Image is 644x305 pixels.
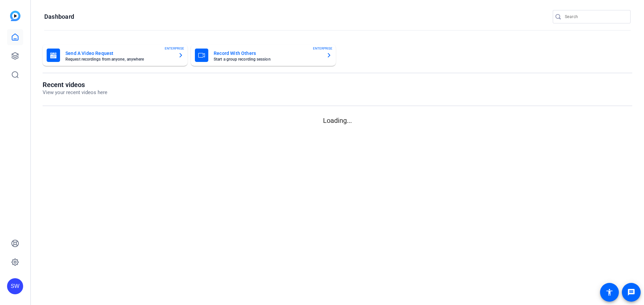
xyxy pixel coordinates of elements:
h1: Recent videos [43,81,107,89]
mat-card-title: Send A Video Request [65,49,173,57]
mat-icon: accessibility [605,288,613,296]
mat-card-subtitle: Request recordings from anyone, anywhere [65,57,173,61]
button: Send A Video RequestRequest recordings from anyone, anywhereENTERPRISE [43,45,187,66]
p: View your recent videos here [43,89,107,96]
button: Record With OthersStart a group recording sessionENTERPRISE [191,45,336,66]
h1: Dashboard [44,13,74,21]
mat-card-subtitle: Start a group recording session [214,57,321,61]
p: Loading... [43,116,632,126]
mat-card-title: Record With Others [214,49,321,57]
span: ENTERPRISE [313,46,332,51]
img: blue-gradient.svg [10,11,20,21]
div: SW [7,278,23,294]
span: ENTERPRISE [165,46,184,51]
input: Search [565,13,625,21]
mat-icon: message [627,288,635,296]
